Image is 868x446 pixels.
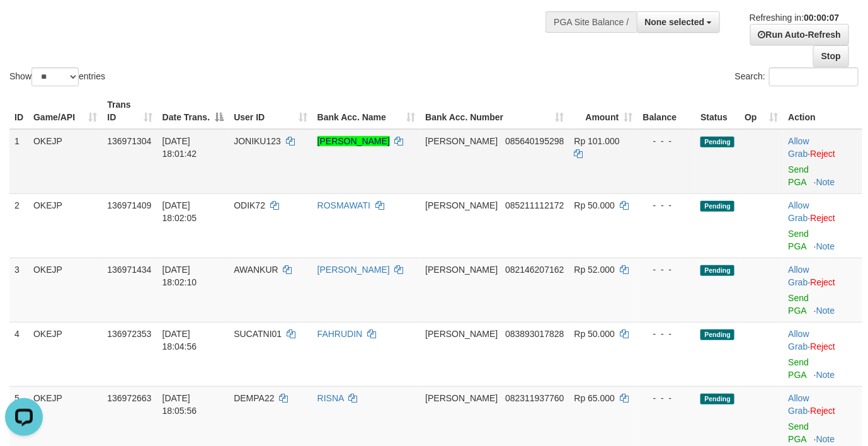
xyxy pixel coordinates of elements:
span: · [789,329,811,352]
span: Pending [700,265,734,276]
span: · [789,200,811,223]
th: Bank Acc. Number: activate to sort column ascending [420,93,569,129]
th: Bank Acc. Name: activate to sort column ascending [312,93,421,129]
td: OKEJP [28,193,102,258]
th: Balance [638,93,696,129]
a: Reject [811,277,836,287]
a: Reject [811,149,836,159]
span: 136972353 [107,329,151,339]
a: Note [816,370,835,380]
label: Search: [735,67,859,86]
span: Rp 50.000 [574,329,615,339]
a: Reject [811,341,836,352]
span: [PERSON_NAME] [425,329,498,339]
span: Copy 083893017828 to clipboard [505,329,564,339]
div: - - - [643,135,691,147]
span: Rp 65.000 [574,393,615,403]
span: AWANKUR [234,265,278,275]
a: Send PGA [789,421,809,444]
a: Allow Grab [789,265,809,287]
span: Rp 101.000 [574,136,620,146]
a: Send PGA [789,229,809,251]
span: 136971434 [107,265,151,275]
span: Copy 082146207162 to clipboard [505,265,564,275]
span: Copy 085211112172 to clipboard [505,200,564,210]
span: Copy 082311937760 to clipboard [505,393,564,403]
th: ID [9,93,28,129]
span: None selected [645,17,705,27]
span: JONIKU123 [234,136,281,146]
div: PGA Site Balance / [545,11,636,33]
span: [PERSON_NAME] [425,136,498,146]
span: Pending [700,394,734,404]
span: · [789,136,811,159]
td: 2 [9,193,28,258]
span: DEMPA22 [234,393,274,403]
a: Note [816,306,835,316]
th: Date Trans.: activate to sort column descending [157,93,229,129]
a: Allow Grab [789,136,809,159]
span: [DATE] 18:02:10 [163,265,197,287]
th: Action [784,93,863,129]
span: · [789,393,811,416]
div: - - - [643,263,691,276]
span: [PERSON_NAME] [425,265,498,275]
span: Rp 50.000 [574,200,615,210]
span: SUCATNI01 [234,329,282,339]
td: · [784,322,863,386]
a: Allow Grab [789,200,809,223]
a: [PERSON_NAME] [317,265,390,275]
td: OKEJP [28,258,102,322]
div: - - - [643,199,691,212]
a: Note [816,434,835,444]
a: Note [816,177,835,187]
a: Run Auto-Refresh [750,24,849,45]
span: [DATE] 18:02:05 [163,200,197,223]
td: 4 [9,322,28,386]
span: · [789,265,811,287]
a: Note [816,241,835,251]
span: [PERSON_NAME] [425,200,498,210]
a: Allow Grab [789,329,809,352]
span: Rp 52.000 [574,265,615,275]
th: User ID: activate to sort column ascending [229,93,312,129]
td: 1 [9,129,28,194]
span: Pending [700,329,734,340]
td: · [784,129,863,194]
td: OKEJP [28,322,102,386]
span: 136972663 [107,393,151,403]
th: Status [695,93,740,129]
th: Amount: activate to sort column ascending [569,93,638,129]
a: Reject [811,213,836,223]
span: Pending [700,201,734,212]
span: 136971409 [107,200,151,210]
a: Send PGA [789,357,809,380]
th: Op: activate to sort column ascending [740,93,783,129]
div: - - - [643,392,691,404]
span: [DATE] 18:01:42 [163,136,197,159]
a: ROSMAWATI [317,200,370,210]
a: FAHRUDIN [317,329,363,339]
strong: 00:00:07 [804,13,839,23]
span: Pending [700,137,734,147]
td: 3 [9,258,28,322]
td: OKEJP [28,129,102,194]
span: [DATE] 18:05:56 [163,393,197,416]
button: None selected [637,11,721,33]
td: · [784,258,863,322]
select: Showentries [31,67,79,86]
span: [PERSON_NAME] [425,393,498,403]
a: RISNA [317,393,344,403]
a: Send PGA [789,293,809,316]
th: Game/API: activate to sort column ascending [28,93,102,129]
span: [DATE] 18:04:56 [163,329,197,352]
a: Send PGA [789,164,809,187]
a: Reject [811,406,836,416]
button: Open LiveChat chat widget [5,5,43,43]
input: Search: [769,67,859,86]
th: Trans ID: activate to sort column ascending [102,93,157,129]
div: - - - [643,328,691,340]
a: Allow Grab [789,393,809,416]
td: · [784,193,863,258]
span: ODIK72 [234,200,265,210]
